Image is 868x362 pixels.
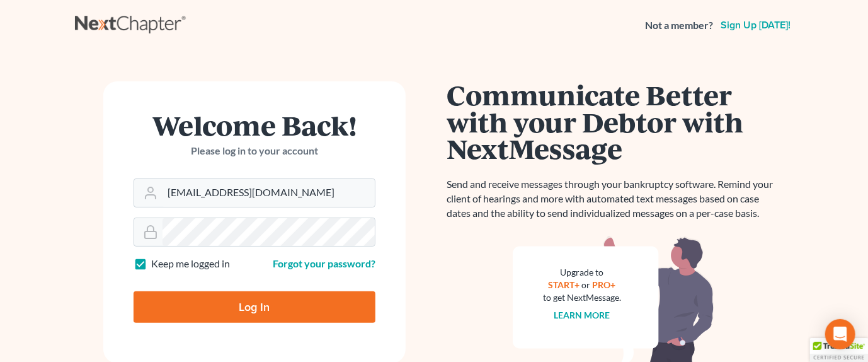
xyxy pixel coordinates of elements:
[549,279,580,290] a: START+
[447,81,780,162] h1: Communicate Better with your Debtor with NextMessage
[593,279,616,290] a: PRO+
[645,18,713,33] strong: Not a member?
[825,319,855,349] div: Open Intercom Messenger
[151,257,230,271] label: Keep me logged in
[273,257,375,269] a: Forgot your password?
[134,112,375,139] h1: Welcome Back!
[554,310,610,320] a: Learn more
[543,266,621,279] div: Upgrade to
[582,279,591,290] span: or
[134,291,375,323] input: Log In
[810,338,868,362] div: TrustedSite Certified
[447,177,780,221] p: Send and receive messages through your bankruptcy software. Remind your client of hearings and mo...
[163,179,375,207] input: Email Address
[543,291,621,304] div: to get NextMessage.
[718,20,793,30] a: Sign up [DATE]!
[134,144,375,158] p: Please log in to your account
